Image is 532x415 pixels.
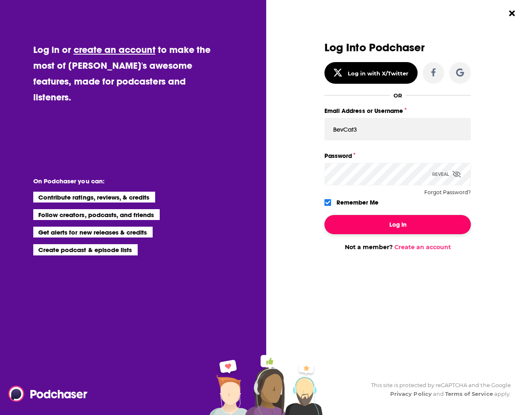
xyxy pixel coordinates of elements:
[324,243,471,251] div: Not a member?
[33,227,153,237] li: Get alerts for new releases & credits
[393,92,402,99] div: OR
[324,215,471,234] button: Log In
[445,390,493,397] a: Terms of Service
[324,118,471,140] input: Email Address or Username
[324,150,471,161] label: Password
[8,386,88,402] img: Podchaser - Follow, Share and Rate Podcasts
[74,44,156,55] a: create an account
[324,42,471,54] h3: Log Into Podchaser
[337,197,379,208] label: Remember Me
[504,5,520,21] button: Close Button
[324,105,471,116] label: Email Address or Username
[33,192,156,202] li: Contribute ratings, reviews, & credits
[432,163,461,185] div: Reveal
[348,70,409,77] div: Log in with X/Twitter
[8,386,82,402] a: Podchaser - Follow, Share and Rate Podcasts
[33,209,160,220] li: Follow creators, podcasts, and friends
[33,244,138,255] li: Create podcast & episode lists
[33,177,200,185] li: On Podchaser you can:
[324,62,418,84] button: Log in with X/Twitter
[390,390,432,397] a: Privacy Policy
[364,381,511,398] div: This site is protected by reCAPTCHA and the Google and apply.
[394,243,451,251] a: Create an account
[424,190,471,195] button: Forgot Password?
